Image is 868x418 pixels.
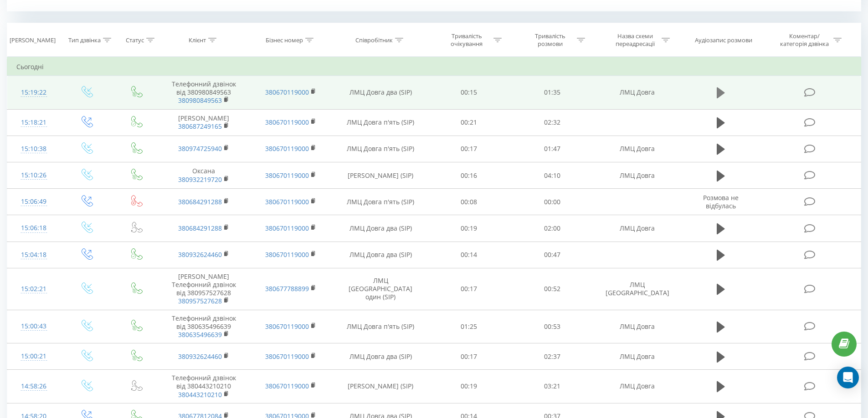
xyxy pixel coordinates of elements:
td: ЛМЦ Довга [594,162,680,189]
span: Розмова не відбулась [703,193,739,210]
td: ЛМЦ Довга [594,215,680,242]
a: 380957527628 [178,297,222,305]
a: 380670119000 [265,197,309,206]
div: Клієнт [189,36,206,44]
td: Телефонний дзвінок від 380443210210 [160,370,247,403]
td: 02:00 [511,215,594,242]
td: ЛМЦ Довга п'ять (SIP) [334,109,427,136]
td: ЛМЦ [GEOGRAPHIC_DATA] один (SIP) [334,268,427,310]
div: Тривалість розмови [526,32,575,48]
td: Оксана [160,162,247,189]
td: ЛМЦ Довга два (SIP) [334,215,427,242]
div: 15:00:43 [16,317,51,335]
div: 15:18:21 [16,114,51,131]
div: 15:06:18 [16,219,51,237]
div: Коментар/категорія дзвінка [778,32,831,48]
td: 00:17 [427,268,511,310]
div: 14:58:26 [16,378,51,395]
a: 380677788899 [265,284,309,293]
div: Аудіозапис розмови [695,36,752,44]
div: Open Intercom Messenger [837,367,859,388]
a: 380635496639 [178,330,222,339]
a: 380932624460 [178,352,222,361]
div: 15:02:21 [16,280,51,298]
td: ЛМЦ Довга [594,343,680,370]
td: Сьогодні [7,58,861,76]
td: [PERSON_NAME] [160,109,247,136]
td: 01:35 [511,76,594,110]
td: ЛМЦ [GEOGRAPHIC_DATA] [594,268,680,310]
div: 15:04:18 [16,246,51,264]
td: ЛМЦ Довга п'ять (SIP) [334,136,427,162]
a: 380670119000 [265,382,309,390]
td: [PERSON_NAME] (SIP) [334,162,427,189]
td: Телефонний дзвінок від 380980849563 [160,76,247,110]
a: 380670119000 [265,322,309,331]
a: 380443210210 [178,390,222,399]
a: 380670119000 [265,352,309,361]
td: ЛМЦ Довга два (SIP) [334,76,427,110]
td: 00:08 [427,189,511,215]
td: 00:15 [427,76,511,110]
div: 15:06:49 [16,193,51,211]
td: 00:17 [427,136,511,162]
a: 380670119000 [265,118,309,126]
a: 380670119000 [265,171,309,180]
td: 00:14 [427,242,511,268]
td: ЛМЦ Довга [594,370,680,403]
div: Тип дзвінка [68,36,101,44]
td: 00:47 [511,242,594,268]
td: ЛМЦ Довга [594,76,680,110]
a: 380670119000 [265,250,309,259]
td: 01:47 [511,136,594,162]
td: 02:37 [511,343,594,370]
td: 04:10 [511,162,594,189]
div: Статус [126,36,144,44]
div: Бізнес номер [266,36,303,44]
div: Співробітник [355,36,393,44]
a: 380932219720 [178,175,222,184]
div: Тривалість очікування [442,32,491,48]
td: 00:19 [427,215,511,242]
td: [PERSON_NAME] (SIP) [334,370,427,403]
div: 15:10:26 [16,166,51,184]
td: 00:19 [427,370,511,403]
td: ЛМЦ Довга п'ять (SIP) [334,310,427,343]
td: 00:17 [427,343,511,370]
a: 380974725940 [178,144,222,153]
td: [PERSON_NAME] Телефонний дзвінок від 380957527628 [160,268,247,310]
td: 00:53 [511,310,594,343]
td: Телефонний дзвінок від 380635496639 [160,310,247,343]
a: 380980849563 [178,96,222,105]
td: 00:16 [427,162,511,189]
a: 380670119000 [265,88,309,96]
td: 03:21 [511,370,594,403]
div: Назва схеми переадресації [611,32,659,48]
td: 02:32 [511,109,594,136]
td: 00:00 [511,189,594,215]
a: 380932624460 [178,250,222,259]
div: 15:00:21 [16,347,51,365]
td: 00:52 [511,268,594,310]
td: ЛМЦ Довга п'ять (SIP) [334,189,427,215]
a: 380670119000 [265,144,309,153]
td: ЛМЦ Довга два (SIP) [334,242,427,268]
td: ЛМЦ Довга [594,310,680,343]
td: ЛМЦ Довга два (SIP) [334,343,427,370]
a: 380684291288 [178,197,222,206]
div: 15:19:22 [16,84,51,101]
td: ЛМЦ Довга [594,136,680,162]
div: 15:10:38 [16,140,51,158]
a: 380684291288 [178,224,222,232]
a: 380687249165 [178,122,222,131]
td: 01:25 [427,310,511,343]
div: [PERSON_NAME] [10,36,56,44]
a: 380670119000 [265,224,309,232]
td: 00:21 [427,109,511,136]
